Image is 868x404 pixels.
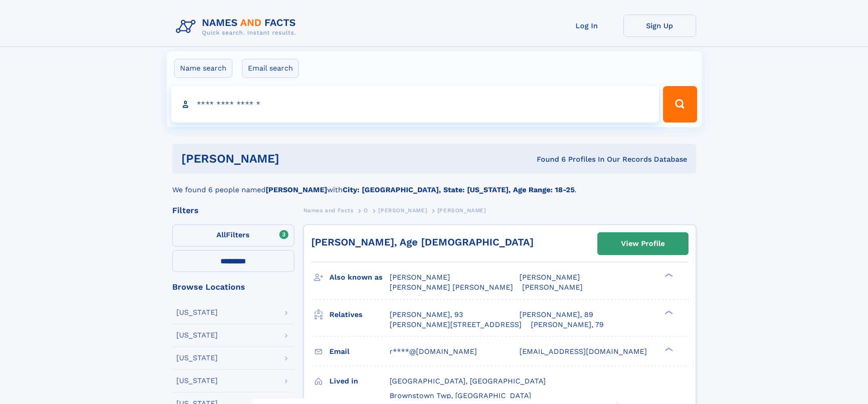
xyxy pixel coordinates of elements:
[329,344,390,359] h3: Email
[531,320,604,330] a: [PERSON_NAME], 79
[176,332,218,339] div: [US_STATE]
[408,154,687,164] div: Found 6 Profiles In Our Records Database
[174,59,232,78] label: Name search
[519,310,593,320] a: [PERSON_NAME], 89
[176,309,218,316] div: [US_STATE]
[522,283,583,291] span: [PERSON_NAME]
[390,377,546,385] span: [GEOGRAPHIC_DATA], [GEOGRAPHIC_DATA]
[364,207,368,214] span: O
[390,320,522,330] a: [PERSON_NAME][STREET_ADDRESS]
[172,174,696,195] div: We found 6 people named with .
[343,185,575,194] b: City: [GEOGRAPHIC_DATA], State: [US_STATE], Age Range: 18-25
[390,310,463,320] a: [PERSON_NAME], 93
[519,347,647,356] span: [EMAIL_ADDRESS][DOMAIN_NAME]
[663,272,673,278] div: ❯
[621,233,665,254] div: View Profile
[623,15,696,37] a: Sign Up
[176,354,218,362] div: [US_STATE]
[172,283,294,291] div: Browse Locations
[329,373,390,389] h3: Lived in
[550,15,623,37] a: Log In
[329,307,390,322] h3: Relatives
[176,377,218,384] div: [US_STATE]
[172,206,294,215] div: Filters
[390,391,531,400] span: Brownstown Twp, [GEOGRAPHIC_DATA]
[172,15,303,39] img: Logo Names and Facts
[311,236,534,248] a: [PERSON_NAME], Age [DEMOGRAPHIC_DATA]
[172,225,294,246] label: Filters
[390,273,450,281] span: [PERSON_NAME]
[378,205,427,216] a: [PERSON_NAME]
[663,86,697,123] button: Search Button
[663,309,673,315] div: ❯
[242,59,299,78] label: Email search
[663,346,673,352] div: ❯
[364,205,368,216] a: O
[266,185,327,194] b: [PERSON_NAME]
[303,205,354,216] a: Names and Facts
[171,86,659,123] input: search input
[598,233,688,255] a: View Profile
[181,153,408,164] h1: [PERSON_NAME]
[390,283,513,291] span: [PERSON_NAME] [PERSON_NAME]
[216,230,226,239] span: All
[329,270,390,285] h3: Also known as
[519,273,580,281] span: [PERSON_NAME]
[437,207,486,214] span: [PERSON_NAME]
[378,207,427,214] span: [PERSON_NAME]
